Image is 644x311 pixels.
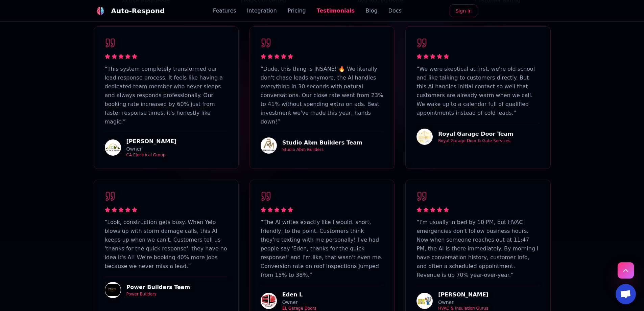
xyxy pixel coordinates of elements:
[438,130,513,138] h4: Royal Garage Door Team
[282,299,316,306] div: Owner
[450,4,477,17] a: Sign In
[438,138,513,143] div: Royal Garage Door & Gate Services
[261,137,277,154] img: Studio Abm Builders
[105,65,228,126] p: “ This system completely transformed our lead response process. It feels like having a dedicated ...
[438,299,488,306] div: Owner
[126,283,190,291] h4: Power Builders Team
[105,139,121,156] img: CA Electrical Group
[247,7,277,15] a: Integration
[416,218,539,280] p: “ I'm usually in bed by 10 PM, but HVAC emergencies don't follow business hours. Now when someone...
[126,146,177,152] div: Owner
[388,7,402,15] a: Docs
[105,218,228,271] p: “ Look, construction gets busy. When Yelp blows up with storm damage calls, this AI keeps up when...
[94,4,165,18] a: Auto-Respond
[282,306,316,311] div: EL Garage Doors
[126,291,190,297] div: Power Builders
[96,7,104,15] img: logo.svg
[365,7,377,15] a: Blog
[126,137,177,146] h4: [PERSON_NAME]
[618,262,634,279] button: Scroll to top
[282,291,316,299] h4: Eden L
[288,7,306,15] a: Pricing
[213,7,236,15] a: Features
[416,293,433,309] img: HVAC & Insulation Gurus
[261,65,383,126] p: “ Dude, this thing is INSANE! 🔥 We literally don't chase leads anymore. the AI handles everything...
[261,218,383,280] p: “ The AI writes exactly like I would. short, friendly, to the point. Customers think they're text...
[261,293,277,309] img: EL Garage Doors
[111,6,165,16] div: Auto-Respond
[616,284,636,304] a: Open chat
[479,4,554,19] iframe: Sign in with Google Button
[438,306,488,311] div: HVAC & Insulation Gurus
[317,7,355,15] a: Testimonials
[282,147,362,152] div: Studio Abm Builders
[105,282,121,298] img: Power Builders
[438,291,488,299] h4: [PERSON_NAME]
[416,129,433,145] img: Royal Garage Door & Gate Services
[282,139,362,147] h4: Studio Abm Builders Team
[126,152,177,158] div: CA Electrical Group
[416,65,539,117] p: “ We were skeptical at first. we're old school and like talking to customers directly. But this A...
